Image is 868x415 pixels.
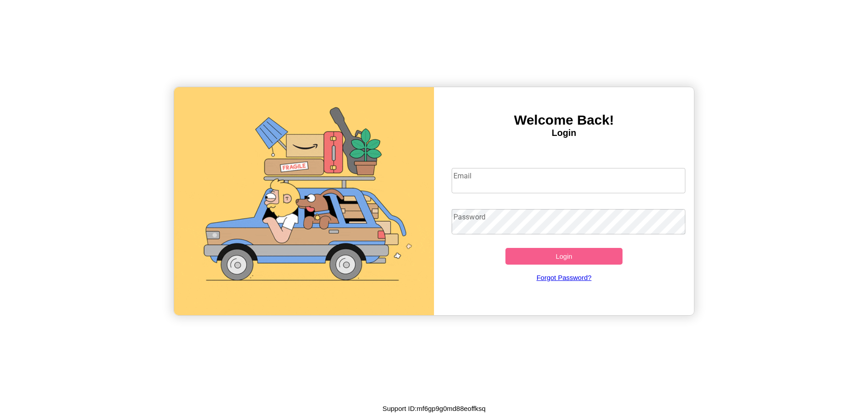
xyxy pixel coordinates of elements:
[434,112,694,128] h3: Welcome Back!
[505,248,623,265] button: Login
[382,402,486,415] p: Support ID: mf6gp9g0md88eoffksq
[174,87,434,315] img: gif
[447,265,681,290] a: Forgot Password?
[434,128,694,138] h4: Login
